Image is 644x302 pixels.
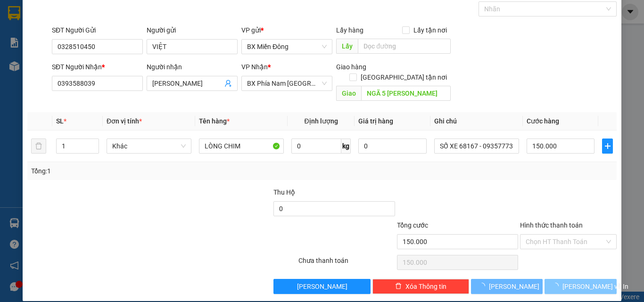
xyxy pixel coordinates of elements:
div: Chưa thanh toán [297,255,396,272]
button: [PERSON_NAME] [471,279,543,294]
span: [PERSON_NAME] [489,281,539,292]
label: Hình thức thanh toán [520,221,583,229]
div: SĐT Người Gửi [52,25,143,35]
button: delete [31,139,46,154]
span: loading [479,283,489,289]
span: Khác [112,139,186,153]
span: [GEOGRAPHIC_DATA] tận nơi [357,72,451,82]
span: environment [5,52,11,59]
span: user-add [224,80,232,87]
input: VD: Bàn, Ghế [199,139,284,154]
b: 339 Đinh Bộ Lĩnh, P26 [5,52,50,70]
span: [PERSON_NAME] [297,281,347,292]
span: Lấy tận nơi [410,25,451,35]
li: Cúc Tùng [5,5,137,23]
span: Giá trị hàng [358,117,393,125]
button: [PERSON_NAME] và In [545,279,617,294]
span: delete [395,283,402,290]
th: Ghi chú [430,112,523,131]
span: Xóa Thông tin [405,281,446,292]
input: Dọc đường [361,86,451,101]
li: VP ĐL Ninh Diêm [65,40,125,50]
div: Người nhận [147,62,238,72]
span: plus [603,142,612,150]
b: [GEOGRAPHIC_DATA], [GEOGRAPHIC_DATA] [65,62,124,101]
span: Định lượng [304,117,338,125]
span: Tên hàng [199,117,230,125]
li: VP BX Miền Đông [5,40,65,50]
div: VP gửi [241,25,332,35]
span: Đơn vị tính [107,117,142,125]
span: loading [552,283,562,289]
span: BX Phía Nam Nha Trang [247,76,327,90]
span: VP Nhận [241,63,268,71]
span: [PERSON_NAME] và In [562,281,628,292]
span: Tổng cước [397,221,428,229]
button: [PERSON_NAME] [273,279,370,294]
span: Giao [336,86,361,101]
input: 0 [358,139,426,154]
span: environment [65,52,72,59]
div: Tổng: 1 [31,166,249,176]
span: SL [56,117,64,125]
button: deleteXóa Thông tin [372,279,469,294]
input: Dọc đường [358,39,451,54]
div: SĐT Người Nhận [52,62,143,72]
span: Giao hàng [336,63,366,71]
span: Cước hàng [527,117,559,125]
button: plus [602,139,613,154]
span: Thu Hộ [273,188,295,196]
span: Lấy [336,39,358,54]
span: Lấy hàng [336,26,363,34]
span: BX Miền Đông [247,40,327,54]
span: kg [341,139,351,154]
div: Người gửi [147,25,238,35]
input: Ghi Chú [434,139,519,154]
